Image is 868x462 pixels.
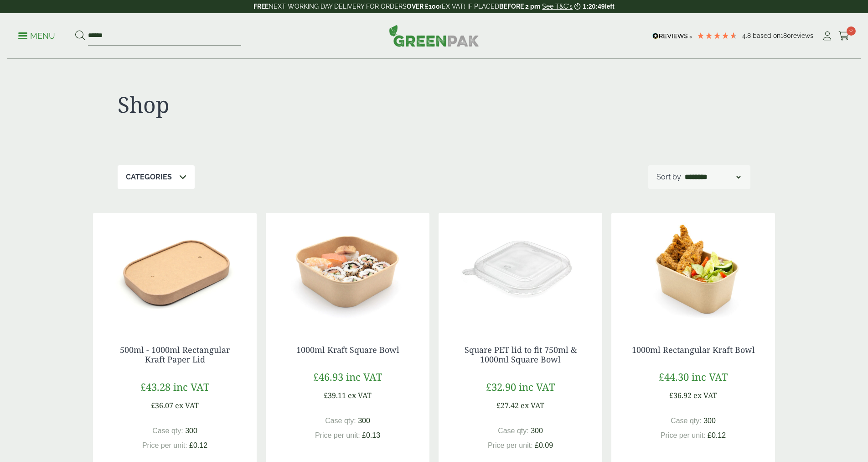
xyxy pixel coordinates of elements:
span: £46.93 [313,370,343,383]
strong: BEFORE 2 pm [499,3,540,10]
span: £39.11 [324,390,346,400]
span: ex VAT [521,400,544,410]
span: Case qty: [671,417,702,425]
img: 2723009 1000ml Square Kraft Bowl with Sushi contents [266,213,429,327]
p: Sort by [656,172,681,183]
span: £32.90 [486,380,516,394]
a: 1000ml Rectangular Kraft Bowl [632,344,755,355]
a: Square PET lid to fit 750ml & 1000ml Square Bowl [465,344,577,365]
a: 1000ml Kraft Square Bowl [296,344,399,355]
span: 300 [358,417,370,425]
span: £36.92 [669,390,692,400]
span: Price per unit: [661,431,706,439]
p: Menu [18,31,55,42]
span: £44.30 [659,370,689,383]
span: inc VAT [519,380,555,394]
span: inc VAT [692,370,728,383]
img: GreenPak Supplies [389,25,479,47]
i: My Account [821,31,833,41]
p: Categories [126,172,172,183]
span: reviews [791,32,813,39]
span: Case qty: [498,427,529,435]
span: £0.09 [535,441,553,449]
span: inc VAT [346,370,382,383]
span: left [605,3,615,10]
i: Cart [838,31,850,41]
span: Case qty: [152,427,183,435]
span: 0 [847,26,856,36]
span: Price per unit: [142,441,187,449]
span: ex VAT [348,390,372,400]
select: Shop order [683,172,742,183]
span: 300 [703,417,716,425]
span: £0.13 [362,431,380,439]
img: 2723010 Square Kraft Bowl Lid, fits 500 to 1400ml Square Bowls (1) [439,213,602,327]
span: inc VAT [173,380,209,394]
span: £36.07 [151,400,173,410]
a: 0 [838,29,850,43]
div: 4.78 Stars [697,31,738,40]
a: Menu [18,31,55,40]
span: Based on [753,32,780,39]
span: Case qty: [325,417,356,425]
span: ex VAT [175,400,199,410]
span: ex VAT [693,390,717,400]
span: £0.12 [708,431,726,439]
strong: FREE [253,3,269,10]
span: Price per unit: [488,441,533,449]
img: 2723006 Paper Lid for Rectangular Kraft Bowl v1 [93,213,257,327]
h1: Shop [118,91,434,118]
span: 300 [531,427,543,435]
span: £43.28 [140,380,170,394]
span: Price per unit: [315,431,360,439]
img: 1000ml Rectangular Kraft Bowl with food contents [611,213,775,327]
span: 300 [185,427,197,435]
span: £0.12 [189,441,207,449]
span: 1:20:49 [583,3,604,10]
strong: OVER £100 [407,3,440,10]
a: 500ml - 1000ml Rectangular Kraft Paper Lid [120,344,230,365]
span: 4.8 [742,32,753,39]
a: See T&C's [542,3,573,10]
img: REVIEWS.io [652,33,692,39]
span: £27.42 [496,400,519,410]
span: 180 [780,32,791,39]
